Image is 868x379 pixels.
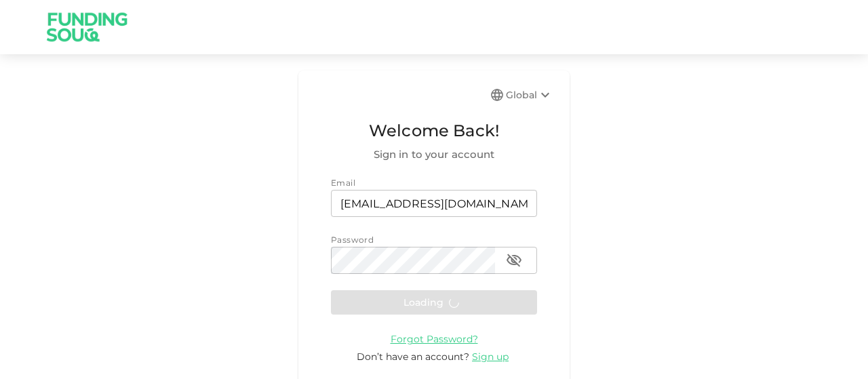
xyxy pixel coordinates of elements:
[331,190,537,217] input: email
[331,247,495,274] input: password
[331,178,355,188] span: Email
[472,351,509,363] span: Sign up
[331,235,374,245] span: Password
[331,146,537,163] span: Sign in to your account
[391,332,478,345] a: Forgot Password?
[357,351,469,363] span: Don’t have an account?
[506,87,553,103] div: Global
[331,118,537,144] span: Welcome Back!
[391,333,478,345] span: Forgot Password?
